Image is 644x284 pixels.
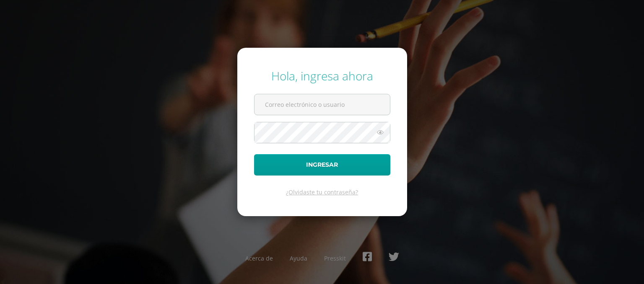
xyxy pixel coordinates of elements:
[286,188,358,196] a: ¿Olvidaste tu contraseña?
[324,254,346,262] a: Presskit
[254,154,390,176] button: Ingresar
[290,254,307,262] a: Ayuda
[254,68,390,84] div: Hola, ingresa ahora
[245,254,273,262] a: Acerca de
[254,94,390,115] input: Correo electrónico o usuario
